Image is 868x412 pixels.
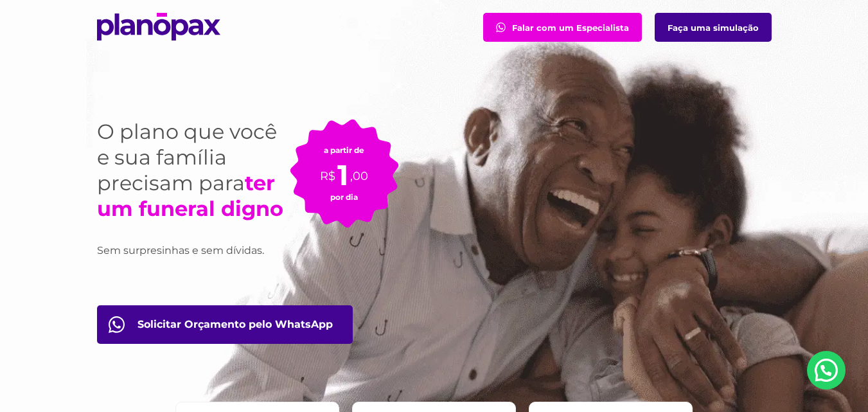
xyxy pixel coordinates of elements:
[330,192,358,202] small: por dia
[807,351,846,390] a: Nosso Whatsapp
[320,155,368,184] p: R$ ,00
[97,13,220,40] img: planopax
[655,13,772,42] a: Faça uma simulação
[97,119,290,222] h1: O plano que você e sua família precisam para
[324,145,364,155] small: a partir de
[97,305,353,344] a: Orçamento pelo WhatsApp btn-orcamento
[97,242,290,259] h3: Sem surpresinhas e sem dívidas.
[483,13,642,42] a: Falar com um Especialista
[496,22,506,32] img: fale com consultor
[97,170,283,221] strong: ter um funeral digno
[109,316,125,333] img: fale com consultor
[337,157,348,192] span: 1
